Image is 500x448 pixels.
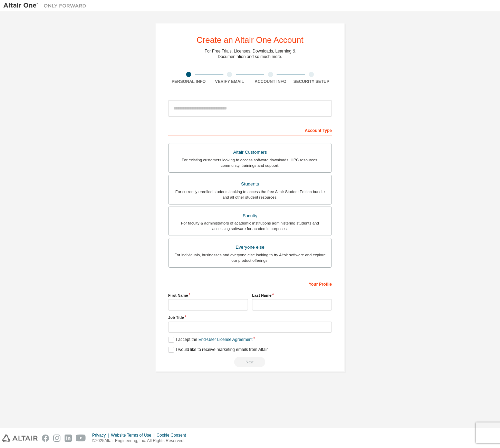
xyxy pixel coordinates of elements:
label: I accept the [168,337,252,343]
div: For Free Trials, Licenses, Downloads, Learning & Documentation and so much more. [205,48,296,59]
a: End-User License Agreement [199,337,253,342]
div: Security Setup [291,79,332,84]
div: Altair Customers [173,147,327,157]
div: Students [173,179,327,189]
label: Job Title [168,315,332,320]
div: Read and acccept EULA to continue [168,357,332,367]
div: Everyone else [173,242,327,252]
div: Cookie Consent [156,432,190,438]
div: Privacy [92,432,111,438]
div: For faculty & administrators of academic institutions administering students and accessing softwa... [173,220,327,231]
div: For existing customers looking to access software downloads, HPC resources, community, trainings ... [173,157,327,168]
p: © 2025 Altair Engineering, Inc. All Rights Reserved. [92,438,190,444]
div: Account Info [250,79,291,84]
div: For currently enrolled students looking to access the free Altair Student Edition bundle and all ... [173,189,327,200]
div: Personal Info [168,79,209,84]
label: First Name [168,293,248,298]
img: instagram.svg [53,435,60,442]
div: Account Type [168,124,332,135]
label: I would like to receive marketing emails from Altair [168,347,268,353]
div: Faculty [173,211,327,221]
img: altair_logo.svg [2,435,38,442]
img: Altair One [3,2,90,9]
img: linkedin.svg [65,435,72,442]
img: facebook.svg [42,435,49,442]
label: Last Name [252,293,332,298]
div: For individuals, businesses and everyone else looking to try Altair software and explore our prod... [173,252,327,263]
img: youtube.svg [76,435,86,442]
div: Create an Altair One Account [196,36,304,44]
div: Your Profile [168,278,332,289]
div: Website Terms of Use [111,432,156,438]
div: Verify Email [209,79,250,84]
